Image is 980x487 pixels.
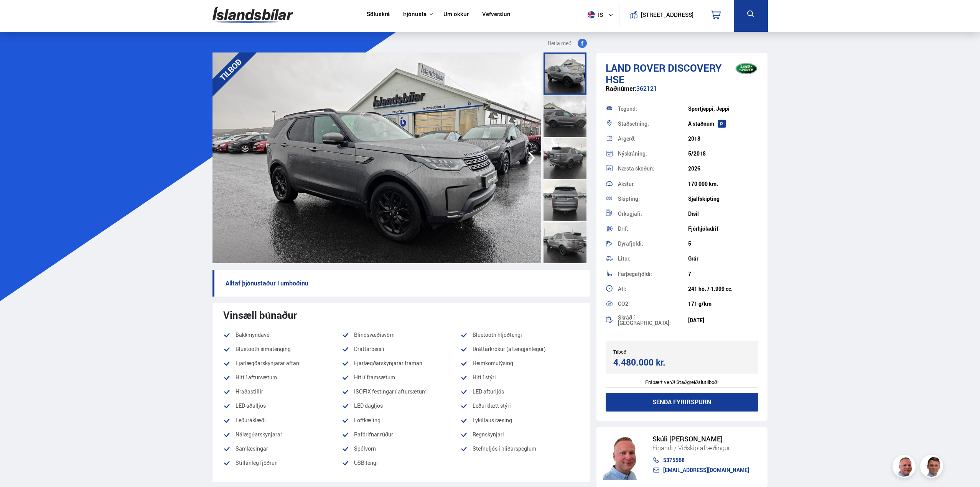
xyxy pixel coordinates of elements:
li: Leðuráklæði [223,416,342,425]
div: 7 [688,271,758,277]
li: Dráttarkrókur (aftengjanlegur) [460,344,579,354]
div: Fjórhjóladrif [688,226,758,232]
div: Árgerð: [618,136,688,141]
div: Frábært verð! Staðgreiðslutilboð! [606,377,759,388]
span: Deila með: [548,39,573,48]
div: 5/2018 [688,151,758,157]
li: Blindsvæðisvörn [342,330,460,339]
span: is [585,11,604,18]
a: [STREET_ADDRESS] [623,4,698,26]
div: Vinsæll búnaður [223,309,579,321]
div: Staðsetning: [618,121,688,126]
div: Grár [688,256,758,262]
div: 2018 [688,136,758,142]
li: Loftkæling [342,416,460,425]
div: TILBOÐ [202,41,259,98]
button: Deila með: [545,39,590,48]
button: Senda fyrirspurn [606,393,759,412]
button: Opna LiveChat spjallviðmót [6,3,29,26]
div: Drif: [618,226,688,231]
li: Hraðastillir [223,387,342,396]
div: Eigandi / Viðskiptafræðingur [652,443,749,453]
li: Samlæsingar [223,444,342,453]
div: Litur: [618,256,688,261]
a: Vefverslun [482,11,511,19]
div: Afl: [618,286,688,292]
img: siFngHWaQ9KaOqBr.png [894,456,917,479]
div: Skráð í [GEOGRAPHIC_DATA]: [618,315,688,326]
p: Alltaf þjónustaður í umboðinu [212,270,590,297]
a: Söluskrá [367,11,390,19]
img: brand logo [731,57,762,80]
span: Land Rover [606,61,665,75]
li: Bluetooth símatenging [223,344,342,354]
span: Raðnúmer: [606,84,636,93]
a: 5375568 [652,457,749,463]
li: Bakkmyndavél [223,330,342,339]
div: Dísil [688,211,758,217]
div: 241 hö. / 1.999 cc. [688,286,758,292]
li: Stefnuljós í hliðarspeglum [460,444,579,453]
div: Akstur: [618,181,688,187]
li: LED dagljós [342,401,460,410]
li: ISOFIX festingar í aftursætum [342,387,460,396]
div: Skúli [PERSON_NAME] [652,435,749,443]
div: Sportjeppi, Jeppi [688,106,758,112]
li: USB tengi [342,458,460,472]
li: Regnskynjari [460,430,579,439]
div: 2026 [688,166,758,172]
div: 362121 [606,85,759,100]
button: [STREET_ADDRESS] [644,11,691,18]
div: Tilboð: [613,349,682,354]
img: G0Ugv5HjCgRt.svg [212,2,293,27]
img: FbJEzSuNWCJXmdc-.webp [921,456,944,479]
li: Dráttarbeisli [342,344,460,354]
div: CO2: [618,301,688,307]
button: is [585,3,619,26]
li: Hiti í framsætum [342,373,460,382]
div: Sjálfskipting [688,196,758,202]
li: Heimkomulýsing [460,359,579,368]
li: Stillanleg fjöðrun [223,458,342,467]
li: Fjarlægðarskynjarar aftan [223,359,342,368]
li: LED aðalljós [223,401,342,410]
li: Spólvörn [342,444,460,453]
img: 3653831.jpeg [541,52,870,263]
div: Tegund: [618,106,688,112]
div: 4.480.000 kr. [613,357,680,367]
a: Um okkur [443,11,469,19]
div: Næsta skoðun: [618,166,688,171]
div: Nýskráning: [618,151,688,156]
button: Þjónusta [403,11,427,18]
li: Leðurklætt stýri [460,401,579,410]
li: Rafdrifnar rúður [342,430,460,439]
div: 170 000 km. [688,181,758,187]
li: Lykillaus ræsing [460,416,579,425]
li: Hiti í aftursætum [223,373,342,382]
span: Discovery HSE [606,61,721,86]
img: svg+xml;base64,PHN2ZyB4bWxucz0iaHR0cDovL3d3dy53My5vcmcvMjAwMC9zdmciIHdpZHRoPSI1MTIiIGhlaWdodD0iNT... [588,11,595,18]
div: 171 g/km [688,301,758,307]
div: Farþegafjöldi: [618,271,688,277]
img: siFngHWaQ9KaOqBr.png [603,434,645,480]
div: Skipting: [618,196,688,202]
div: Orkugjafi: [618,211,688,216]
li: Nálægðarskynjarar [223,430,342,439]
li: LED afturljós [460,387,579,396]
a: [EMAIL_ADDRESS][DOMAIN_NAME] [652,467,749,473]
div: Á staðnum [688,121,758,127]
li: Bluetooth hljóðtengi [460,330,579,339]
div: 5 [688,241,758,247]
div: Dyrafjöldi: [618,241,688,246]
li: Fjarlægðarskynjarar framan [342,359,460,368]
img: 3653828.jpeg [212,52,541,263]
li: Hiti í stýri [460,373,579,382]
div: [DATE] [688,317,758,323]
